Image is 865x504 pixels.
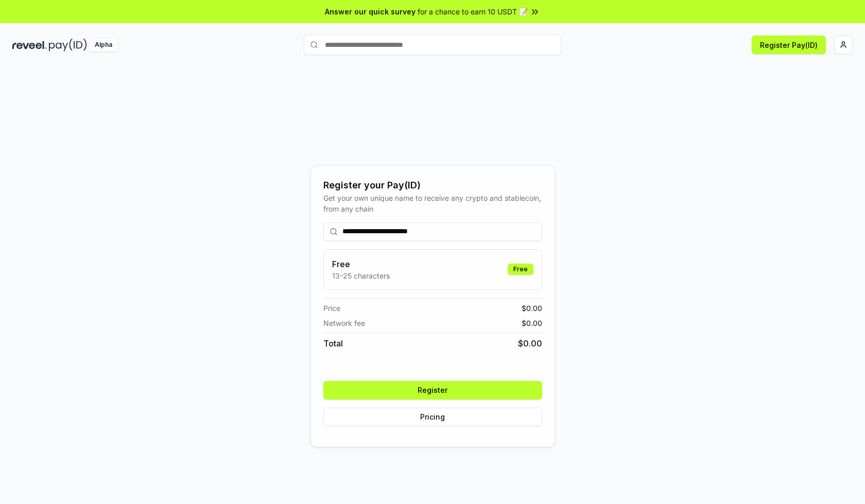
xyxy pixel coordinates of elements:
button: Register [323,381,542,399]
img: pay_id [49,39,87,51]
span: for a chance to earn 10 USDT 📝 [418,6,528,17]
img: reveel_dark [12,39,47,51]
div: Register your Pay(ID) [323,178,542,193]
button: Register Pay(ID) [752,36,826,54]
span: $ 0.00 [522,303,542,314]
div: Free [508,264,533,275]
button: Pricing [323,408,542,426]
span: Answer our quick survey [325,6,416,17]
div: Alpha [89,39,118,51]
span: Total [323,337,343,350]
span: $ 0.00 [518,337,542,350]
div: Get your own unique name to receive any crypto and stablecoin, from any chain [323,193,542,214]
p: 13-25 characters [332,270,390,281]
span: Network fee [323,318,365,328]
span: Price [323,303,340,314]
h3: Free [332,258,390,270]
span: $ 0.00 [522,318,542,328]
